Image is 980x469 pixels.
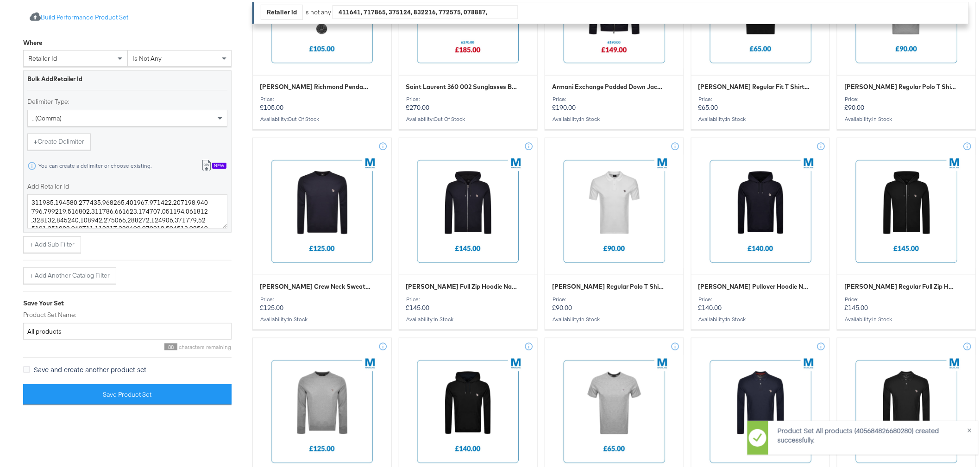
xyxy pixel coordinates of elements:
[698,314,823,321] div: Availability :
[552,81,664,89] span: Armani Exchange Padded Down Jacket Navy
[288,114,319,120] span: out of stock
[434,114,465,120] span: out of stock
[844,314,969,321] div: Availability :
[872,314,892,321] span: in stock
[333,3,517,17] div: 411641, 717865, 375124, 832216, 772575, 078887, 086402, 280835, 177719, 540300, 866674, 551997, 4...
[27,180,227,189] label: Add Retailer Id
[303,6,333,15] div: is not any
[28,52,57,61] span: retailer id
[32,112,62,120] span: , (comma)
[23,309,232,317] label: Product Set Name:
[580,314,600,321] span: in stock
[844,94,969,101] div: Price:
[23,321,232,338] input: Give your set a descriptive name
[552,94,677,110] p: £190.00
[698,81,810,89] span: Paul Smith Regular Fit T Shirt Black
[27,95,227,104] label: Delimiter Type:
[27,192,227,227] textarea: 311985,194580,277435,968265,401967,971422,207198,940796,799219,516802,311786,661623,174707,051194...
[434,314,454,321] span: in stock
[34,363,146,372] span: Save and create another product set
[260,94,384,101] div: Price:
[23,7,135,25] button: Build Performance Product Set
[406,114,531,120] div: Availability :
[212,161,226,167] div: New
[38,161,152,167] div: You can create a delimiter or choose existing.
[260,294,384,310] p: £125.00
[406,294,531,310] p: £145.00
[260,94,384,110] p: £105.00
[844,94,969,110] p: £90.00
[552,294,677,310] p: £90.00
[844,114,969,120] div: Availability :
[552,294,677,301] div: Price:
[552,280,664,289] span: Paul Smith Regular Polo T Shirt White
[580,114,600,120] span: in stock
[288,314,308,321] span: in stock
[23,37,42,45] div: Where
[406,94,531,101] div: Price:
[23,266,116,282] button: + Add Another Catalog Filter
[27,73,227,82] div: Bulk Add Retailer Id
[23,382,232,403] button: Save Product Set
[698,94,823,101] div: Price:
[726,314,746,321] span: in stock
[698,114,823,120] div: Availability :
[844,81,956,89] span: Paul Smith Regular Polo T Shirt Grey
[260,314,384,321] div: Availability :
[261,3,302,18] div: Retailer id
[406,314,531,321] div: Availability :
[23,234,81,251] button: + Add Sub Filter
[698,294,823,301] div: Price:
[406,280,518,289] span: Paul Smith Full Zip Hoodie Navy
[23,297,232,306] div: Save Your Set
[698,294,823,310] p: £140.00
[27,132,91,148] button: +Create Delimiter
[872,114,892,120] span: in stock
[406,94,531,110] p: £270.00
[552,114,677,120] div: Availability :
[844,280,956,289] span: Paul Smith Regular Full Zip Hoodie Black
[406,294,531,301] div: Price:
[726,114,746,120] span: in stock
[132,52,162,61] span: is not any
[844,294,969,301] div: Price:
[195,156,233,173] button: New
[260,81,372,89] span: Vivienne Westwood Richmond Pendant Gunmetal
[698,94,823,110] p: £65.00
[23,342,232,349] div: characters remaining
[260,114,384,120] div: Availability :
[552,314,677,321] div: Availability :
[406,81,518,89] span: Saint Laurent 360 002 Sunglasses Brown
[164,342,177,349] span: 88
[844,294,969,310] p: £145.00
[34,135,38,144] strong: +
[698,280,810,289] span: Paul Smith Pullover Hoodie Navy
[552,94,677,101] div: Price:
[260,280,372,289] span: Paul Smith Crew Neck Sweatshirt Navy
[260,294,384,301] div: Price:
